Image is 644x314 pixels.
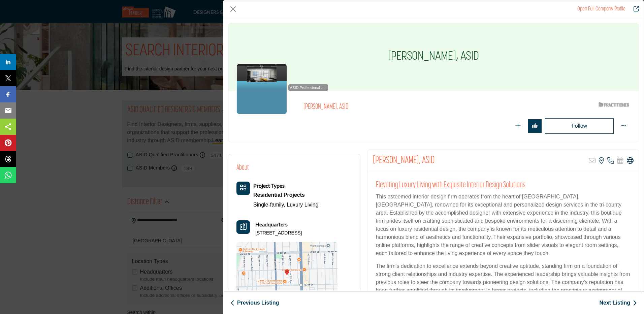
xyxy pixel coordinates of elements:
[303,103,489,112] h2: [PERSON_NAME], ASID
[376,193,631,257] p: This esteemed interior design firm operates from the heart of [GEOGRAPHIC_DATA], [GEOGRAPHIC_DATA...
[287,202,318,208] a: Luxury Living
[228,4,238,14] button: Close
[236,242,337,309] img: Location Map
[511,119,525,133] button: Redirect to login page
[253,190,319,200] div: Types of projects range from simple residential renovations to highly complex commercial initiati...
[577,6,625,12] a: Redirect to marci-varca
[236,182,250,195] button: Category Icon
[376,180,631,190] h2: Elevating Luxury Living with Exquisite Interior Design Solutions
[545,118,614,134] button: Redirect to login
[236,64,287,114] img: marci-varca logo
[290,85,327,91] span: ASID Professional Practitioner
[629,5,639,13] a: Redirect to marci-varca
[253,190,319,200] a: Residential Projects
[230,299,279,307] a: Previous Listing
[236,220,250,234] button: Headquarter icon
[255,230,302,237] p: [STREET_ADDRESS]
[236,162,249,174] h2: About
[528,119,542,133] button: Redirect to login page
[388,23,479,91] h1: [PERSON_NAME], ASID
[617,119,631,133] button: More Options
[255,220,288,228] b: Headquarters
[599,299,637,307] a: Next Listing
[373,155,435,167] h2: Marci Varca, ASID
[599,100,629,109] img: ASID Qualified Practitioners
[253,182,285,189] b: Project Types
[253,183,285,189] a: Project Types
[253,202,285,208] a: Single-family,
